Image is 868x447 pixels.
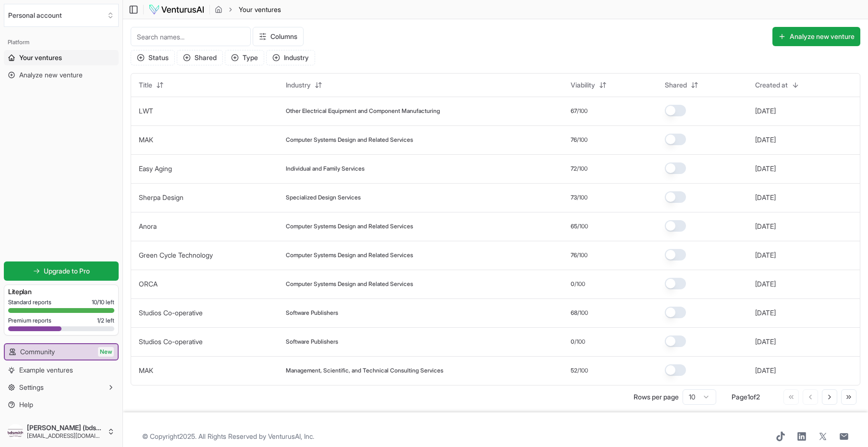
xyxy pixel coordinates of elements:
span: 2 [756,393,760,401]
a: Green Cycle Technology [139,251,213,259]
a: Upgrade to Pro [4,261,119,281]
button: [DATE] [755,250,776,260]
button: Status [131,50,175,65]
img: ACg8ocJ679U6veoIuUakVJsInCsKl8IJDmQ88ghNX-4FO5rk6EM=s96-c [8,424,23,439]
span: /100 [575,280,585,288]
a: VenturusAI, Inc [268,432,313,440]
span: Settings [19,383,44,392]
button: MAK [139,366,153,375]
a: Anora [139,222,157,230]
span: 52 [571,367,577,374]
span: [EMAIL_ADDRESS][DOMAIN_NAME] [27,432,103,440]
div: Platform [4,35,119,50]
button: [DATE] [755,279,776,289]
span: Upgrade to Pro [44,266,90,276]
a: Help [4,397,119,412]
a: Easy Aging [139,164,172,173]
input: Search names... [131,27,251,46]
span: /100 [577,223,588,230]
span: Standard reports [8,298,51,306]
span: 10 / 10 left [92,298,114,306]
button: Shared [177,50,223,65]
span: [PERSON_NAME] (bdsmith Partners) [27,423,103,432]
button: Viability [565,77,612,93]
a: Analyze new venture [4,67,119,83]
button: Industry [266,50,315,65]
button: Industry [280,77,328,93]
span: Individual and Family Services [286,165,365,173]
span: /100 [575,338,585,346]
span: 1 [747,393,750,401]
span: Community [20,347,55,357]
button: Sherpa Design [139,193,183,202]
span: 0 [571,338,575,346]
button: Easy Aging [139,164,172,174]
span: /100 [577,309,588,317]
button: [DATE] [755,164,776,174]
button: ORCA [139,279,158,289]
span: Shared [665,80,687,90]
span: Premium reports [8,317,51,324]
span: New [98,347,114,357]
button: LWT [139,106,153,116]
button: Settings [4,380,119,395]
span: Software Publishers [286,338,338,346]
span: Computer Systems Design and Related Services [286,280,413,288]
span: /100 [577,136,587,144]
span: 76 [571,251,577,259]
span: /100 [577,251,587,259]
button: Studios Co-operative [139,337,203,347]
a: Example ventures [4,362,119,378]
button: [DATE] [755,337,776,347]
span: Title [139,80,152,90]
button: Shared [659,77,704,93]
button: Anora [139,222,157,231]
a: MAK [139,366,153,374]
button: Columns [253,27,304,46]
button: MAK [139,135,153,145]
span: /100 [577,367,588,374]
a: LWT [139,107,153,115]
a: CommunityNew [5,344,118,360]
span: of [750,393,756,401]
button: [DATE] [755,366,776,375]
span: 0 [571,280,575,288]
span: 1 / 2 left [97,317,114,324]
button: [DATE] [755,308,776,318]
span: Industry [286,80,311,90]
img: logo [148,4,205,15]
button: [PERSON_NAME] (bdsmith Partners)[EMAIL_ADDRESS][DOMAIN_NAME] [4,420,119,443]
span: /100 [577,165,587,173]
a: Your ventures [4,50,119,65]
button: Analyze new venture [772,27,860,46]
span: 67 [571,107,577,115]
span: Help [19,400,33,410]
button: Studios Co-operative [139,308,203,318]
button: Select an organization [4,4,119,27]
button: [DATE] [755,222,776,231]
span: /100 [577,107,587,115]
a: MAK [139,136,153,144]
a: ORCA [139,280,158,288]
span: Management, Scientific, and Technical Consulting Services [286,367,443,374]
span: Page [732,393,747,401]
button: [DATE] [755,193,776,202]
a: Studios Co-operative [139,337,203,346]
span: Specialized Design Services [286,194,361,201]
button: Title [133,77,170,93]
span: Analyze new venture [19,70,83,80]
span: /100 [577,194,587,201]
span: 76 [571,136,577,144]
button: Created at [749,77,805,93]
button: [DATE] [755,135,776,145]
nav: breadcrumb [215,5,281,14]
span: 73 [571,194,577,201]
span: 65 [571,223,577,230]
span: Example ventures [19,365,73,375]
span: © Copyright 2025 . All Rights Reserved by . [142,432,314,441]
button: Green Cycle Technology [139,250,213,260]
span: 72 [571,165,577,173]
span: Software Publishers [286,309,338,317]
span: Created at [755,80,788,90]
